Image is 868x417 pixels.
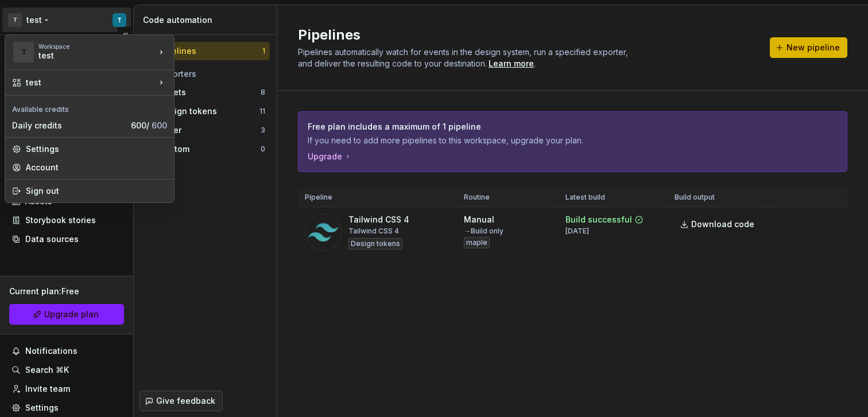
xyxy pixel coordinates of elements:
div: Available credits [7,98,172,116]
div: Sign out [26,185,167,197]
div: Workspace [38,43,156,50]
div: Account [26,162,167,173]
div: Settings [26,143,167,155]
div: test [38,50,136,61]
div: T [13,42,34,63]
div: test [26,77,156,88]
div: Daily credits [12,120,126,131]
span: 600 [152,120,167,130]
span: 600 / [131,120,167,130]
